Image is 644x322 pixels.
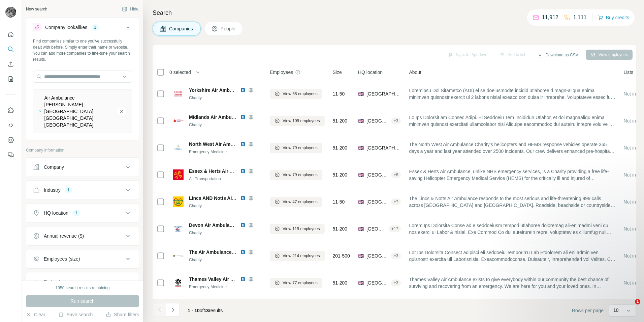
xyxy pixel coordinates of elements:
[333,198,345,205] span: 11-50
[189,141,266,147] span: North West Air Ambulance Charity
[44,95,111,128] div: Air Ambulance [PERSON_NAME][GEOGRAPHIC_DATA] [GEOGRAPHIC_DATA] [GEOGRAPHIC_DATA]
[5,119,16,131] button: Use Surfe API
[26,205,139,221] button: HQ location1
[283,145,318,151] span: View 79 employees
[221,25,236,32] span: People
[623,69,633,76] span: Lists
[5,28,16,41] button: Quick start
[621,299,637,315] iframe: Intercom live chat
[45,24,87,31] div: Company lookalikes
[366,171,388,178] span: [GEOGRAPHIC_DATA], [GEOGRAPHIC_DATA], [GEOGRAPHIC_DATA]
[333,117,348,124] span: 51-200
[173,196,184,207] img: Logo of Lincs AND Notts Air Ambulance
[240,141,246,147] img: LinkedIn logo
[173,88,184,99] img: Logo of Yorkshire Air Ambulance
[26,274,139,290] button: Technologies
[44,256,80,262] div: Employees (size)
[409,114,615,128] span: Lo Ips Dolorsit am Consec Adipi. El Seddoeiu Tem Incididun Utlabor, et dol magnaaliqu enima minim...
[270,251,325,261] button: View 214 employees
[44,187,61,193] div: Industry
[189,95,262,101] div: Charity
[283,253,320,259] span: View 214 employees
[270,69,293,76] span: Employees
[5,149,16,161] button: Feedback
[204,308,209,313] span: 13
[26,19,139,38] button: Company lookalikes1
[533,50,583,60] button: Download as CSV
[33,38,132,62] div: Find companies similar to one you've successfully dealt with before. Simply enter their name or w...
[173,115,184,126] img: Logo of Midlands Air Ambulance Charity
[26,147,139,153] p: Company information
[366,279,388,286] span: [GEOGRAPHIC_DATA], [GEOGRAPHIC_DATA], [GEOGRAPHIC_DATA]
[188,308,223,313] span: results
[169,69,191,76] span: 0 selected
[366,117,388,124] span: [GEOGRAPHIC_DATA], [GEOGRAPHIC_DATA], [GEOGRAPHIC_DATA]
[72,210,80,216] div: 1
[189,284,262,290] div: Emergency Medicine
[391,172,401,178] div: + 8
[358,198,364,205] span: 🇬🇧
[189,276,256,282] span: Thames Valley Air Ambulance
[270,278,322,288] button: View 77 employees
[270,89,322,99] button: View 68 employees
[270,224,325,234] button: View 119 employees
[117,4,143,14] button: Hide
[333,69,342,76] span: Size
[26,159,139,175] button: Company
[358,117,364,124] span: 🇬🇧
[270,197,322,207] button: View 47 employees
[166,303,180,317] button: Navigate to next page
[409,87,615,101] span: Loremipsu Dol Sitametco (ADI) el se doeiusmodte incidid utlaboree d magn-aliqua enima minimven qu...
[613,307,619,314] p: 10
[169,25,194,32] span: Companies
[56,285,110,291] div: 1950 search results remaining
[91,24,99,30] div: 1
[189,222,237,229] span: Devon Air Ambulance
[106,311,139,318] button: Share filters
[358,144,364,151] span: 🇬🇧
[358,90,364,97] span: 🇬🇧
[5,43,16,55] button: Search
[44,164,64,170] div: Company
[26,6,47,12] div: New search
[5,73,16,85] button: My lists
[173,169,184,180] img: Logo of Essex & Herts Air Ambulance
[5,104,16,116] button: Use Surfe on LinkedIn
[270,143,322,153] button: View 79 employees
[358,171,364,178] span: 🇬🇧
[283,226,320,232] span: View 119 employees
[117,107,126,116] button: Air Ambulance Charity Kent Surrey Sussex-remove-button
[283,172,318,178] span: View 79 employees
[240,87,246,93] img: LinkedIn logo
[240,276,246,282] img: LinkedIn logo
[391,199,401,205] div: + 7
[409,195,615,209] span: The Lincs & Notts Air Ambulance responds to the most serious and life-threatening 999 calls acros...
[173,223,184,234] img: Logo of Devon Air Ambulance
[358,69,383,76] span: HQ location
[409,276,615,290] span: Thames Valley Air Ambulance exists to give everybody within our community the best chance of surv...
[189,195,260,201] span: Lincs AND Notts Air Ambulance
[240,222,246,228] img: LinkedIn logo
[391,280,401,286] div: + 3
[26,251,139,267] button: Employees (size)
[240,195,246,201] img: LinkedIn logo
[333,279,348,286] span: 51-200
[5,134,16,146] button: Dashboard
[270,116,325,126] button: View 109 employees
[189,249,250,255] span: The Air Ambulance Service
[270,170,322,180] button: View 79 employees
[358,252,364,259] span: 🇬🇧
[283,91,318,97] span: View 68 employees
[409,222,615,236] span: Lorem Ips Dolorsita Conse ad e seddoeiusm tempori utlaboree doloremag ali-enimadmi veni qu nos ex...
[283,280,318,286] span: View 77 employees
[333,252,350,259] span: 201-500
[26,182,139,198] button: Industry1
[39,110,42,113] img: Air Ambulance Charity Kent Surrey Sussex-logo
[240,168,246,174] img: LinkedIn logo
[189,176,262,182] div: Air Transportation
[409,249,615,263] span: Lor Ips Dolorsita Consect adipisci eli seddoeiu Temporin’u Lab Etdolorem ali eni admin ven quisno...
[366,144,401,151] span: [GEOGRAPHIC_DATA], [GEOGRAPHIC_DATA]
[189,122,262,128] div: Charity
[173,142,184,153] img: Logo of North West Air Ambulance Charity
[188,308,200,313] span: 1 - 10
